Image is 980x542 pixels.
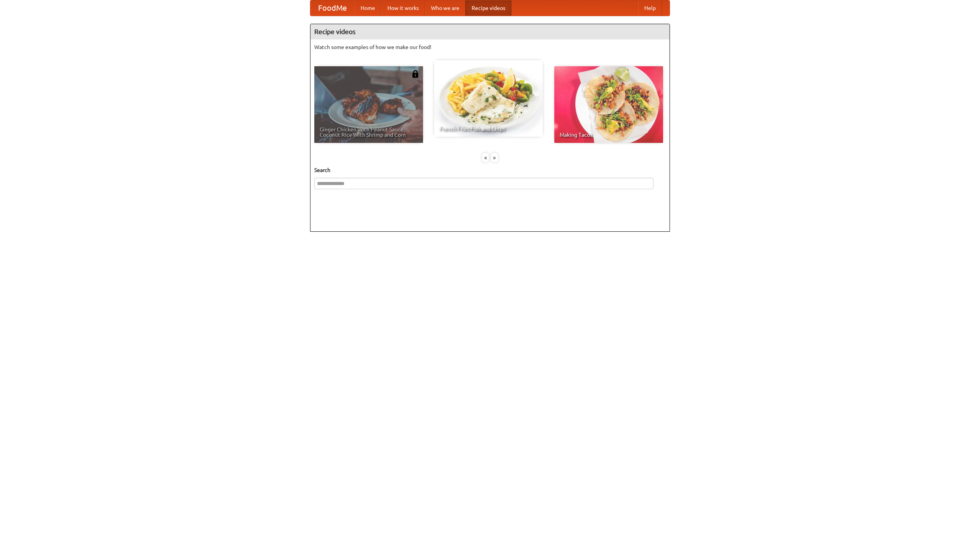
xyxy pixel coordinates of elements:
a: French Fries Fish and Chips [434,60,543,137]
img: 483408.png [412,70,419,78]
span: French Fries Fish and Chips [439,126,537,131]
div: » [491,153,498,162]
a: Home [354,0,381,16]
a: Who we are [425,0,465,16]
h5: Search [314,166,666,174]
h4: Recipe videos [310,24,670,39]
span: Making Tacos [560,132,658,138]
a: Recipe videos [465,0,511,16]
a: How it works [381,0,425,16]
a: Making Tacos [554,66,663,143]
div: « [482,153,489,162]
p: Watch some examples of how we make our food! [314,43,666,51]
a: FoodMe [310,0,354,16]
a: Help [638,0,662,16]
